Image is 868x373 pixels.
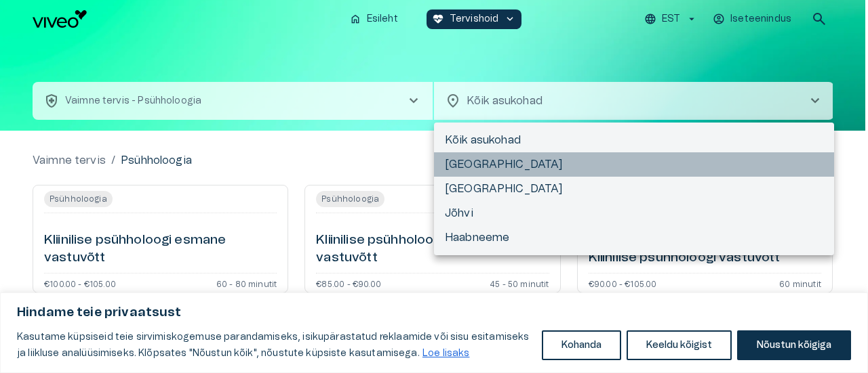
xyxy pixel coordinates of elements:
[434,177,834,201] li: [GEOGRAPHIC_DATA]
[627,330,732,360] button: Keeldu kõigist
[69,11,90,22] span: Help
[434,152,834,177] li: [GEOGRAPHIC_DATA]
[434,225,834,250] li: Haabneeme
[434,128,834,152] li: Kõik asukohad
[542,330,621,360] button: Kohanda
[422,348,471,359] a: Loe lisaks
[737,330,851,360] button: Nõustun kõigiga
[17,305,851,321] p: Hindame teie privaatsust
[17,329,532,361] p: Kasutame küpsiseid teie sirvimiskogemuse parandamiseks, isikupärastatud reklaamide või sisu esita...
[434,201,834,225] li: Jõhvi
